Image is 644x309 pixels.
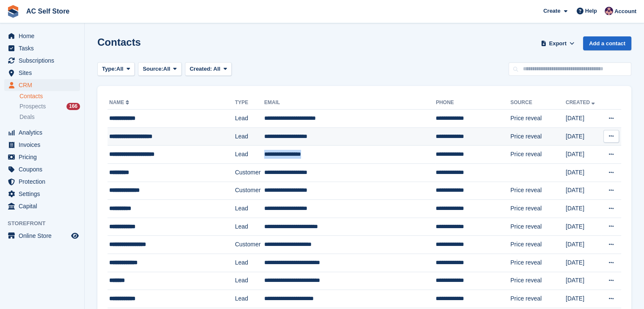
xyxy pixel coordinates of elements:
span: Deals [19,113,35,121]
span: Subscriptions [19,55,69,66]
a: menu [4,230,80,242]
td: Price reveal [510,254,565,272]
div: 166 [66,103,80,110]
td: Price reveal [510,146,565,164]
td: Lead [235,110,264,128]
td: [DATE] [566,163,601,182]
span: Storefront [8,219,84,228]
span: Home [19,30,69,42]
td: Price reveal [510,200,565,218]
a: AC Self Store [23,4,73,18]
td: Price reveal [510,236,565,254]
span: All [163,65,171,73]
a: menu [4,176,80,188]
span: Help [585,7,597,15]
td: Price reveal [510,272,565,290]
td: [DATE] [566,182,601,200]
a: menu [4,42,80,54]
td: [DATE] [566,110,601,128]
td: Price reveal [510,290,565,308]
a: menu [4,200,80,212]
span: All [116,65,124,73]
span: Source: [143,65,163,73]
button: Type: All [97,62,135,76]
a: Prospects 166 [19,102,80,111]
a: Preview store [70,231,80,241]
span: Tasks [19,42,69,54]
a: Name [109,99,131,105]
span: Analytics [19,127,69,138]
span: CRM [19,79,69,91]
a: Deals [19,113,80,121]
td: Lead [235,254,264,272]
a: Contacts [19,92,80,100]
span: All [213,66,221,72]
td: Customer [235,182,264,200]
td: Lead [235,290,264,308]
span: Settings [19,188,69,200]
a: Add a contact [583,36,631,50]
h1: Contacts [97,36,141,48]
td: [DATE] [566,218,601,236]
a: menu [4,67,80,79]
th: Type [235,96,264,110]
button: Created: All [185,62,232,76]
td: Lead [235,146,264,164]
img: stora-icon-8386f47178a22dfd0bd8f6a31ec36ba5ce8667c1dd55bd0f319d3a0aa187defe.svg [7,5,19,18]
span: Export [549,39,567,48]
td: Customer [235,236,264,254]
td: Price reveal [510,218,565,236]
td: [DATE] [566,272,601,290]
span: Created: [190,66,212,72]
span: Pricing [19,151,69,163]
span: Prospects [19,102,46,110]
span: Invoices [19,139,69,151]
td: [DATE] [566,254,601,272]
button: Export [539,36,576,50]
td: Lead [235,200,264,218]
td: [DATE] [566,146,601,164]
a: menu [4,127,80,138]
a: menu [4,151,80,163]
td: [DATE] [566,127,601,146]
td: [DATE] [566,200,601,218]
td: [DATE] [566,236,601,254]
button: Source: All [138,62,182,76]
span: Sites [19,67,69,79]
span: Capital [19,200,69,212]
th: Email [264,96,436,110]
a: menu [4,139,80,151]
span: Protection [19,176,69,188]
td: Price reveal [510,127,565,146]
a: Created [566,99,597,105]
a: menu [4,188,80,200]
td: Price reveal [510,110,565,128]
span: Create [543,7,560,15]
th: Phone [436,96,510,110]
th: Source [510,96,565,110]
span: Online Store [19,230,69,242]
a: menu [4,55,80,66]
img: Ted Cox [605,7,613,15]
a: menu [4,79,80,91]
a: menu [4,30,80,42]
span: Account [614,7,636,16]
td: [DATE] [566,290,601,308]
a: menu [4,163,80,175]
td: Price reveal [510,182,565,200]
td: Lead [235,218,264,236]
td: Lead [235,272,264,290]
span: Type: [102,65,116,73]
td: Customer [235,163,264,182]
td: Lead [235,127,264,146]
span: Coupons [19,163,69,175]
